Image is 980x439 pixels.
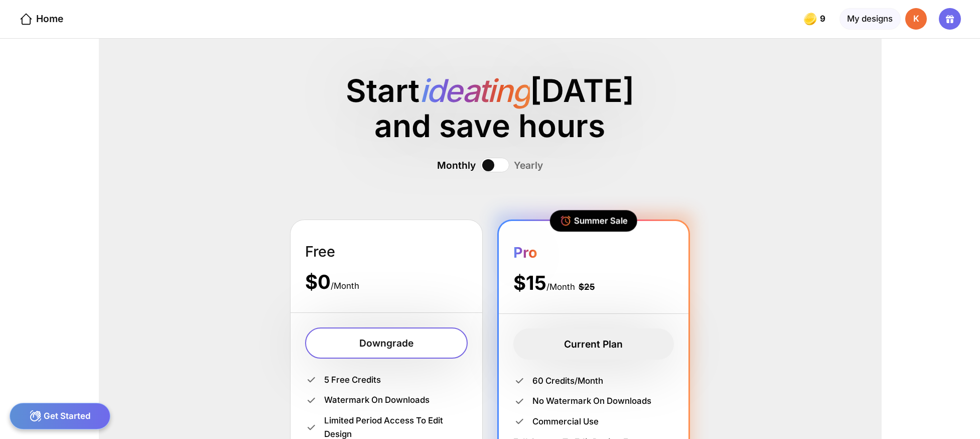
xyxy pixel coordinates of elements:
div: Yearly [514,159,543,172]
div: $25 [579,282,595,292]
div: Monthly [437,159,476,172]
div: Current Plan [513,328,674,360]
div: Pro [513,244,537,261]
div: Get Started [10,403,110,429]
div: Home [19,12,63,27]
div: $15 [513,269,546,298]
div: $0 [305,268,331,297]
div: K [905,8,927,30]
div: Downgrade [305,327,468,359]
div: No watermark on downloads [532,394,651,407]
div: Free [305,243,468,260]
div: Watermark on downloads [324,393,430,406]
div: My designs [839,8,901,30]
div: Start [DATE] and save hours [336,73,644,143]
span: 9 [820,14,827,24]
div: Commercial use [532,415,599,428]
div: /Month [546,273,575,302]
div: Summer Sale [550,210,637,232]
div: 5 Free credits [324,373,381,386]
span: ideating [419,72,530,109]
div: 60 credits/month [532,374,603,387]
div: /Month [331,272,359,301]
